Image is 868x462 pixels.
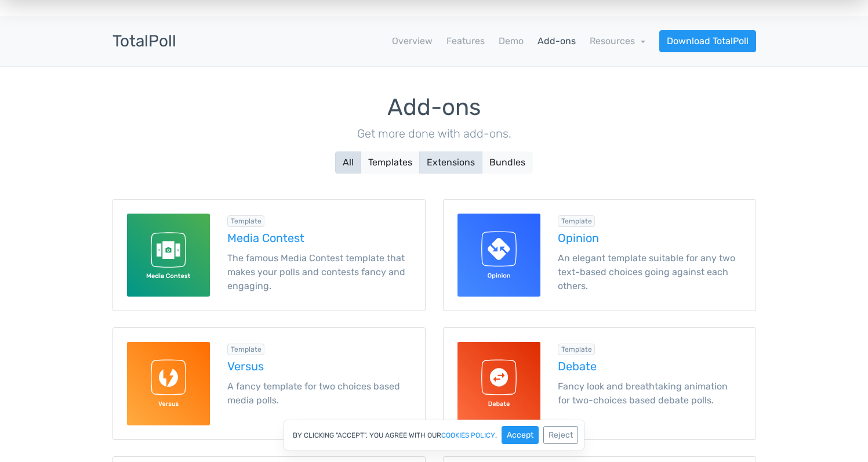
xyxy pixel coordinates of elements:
[590,35,645,46] a: Resources
[19,30,28,39] img: website_grey.svg
[659,30,756,52] a: Download TotalPoll
[112,33,176,50] h3: TotalPoll
[112,327,426,439] a: Versus for TotalPoll Template Versus A fancy template for two choices based media polls.
[446,34,485,48] a: Features
[227,380,411,407] p: A fancy template for two choices based media polls.
[227,251,411,293] p: The famous Media Contest template that makes your polls and contests fancy and engaging.
[30,30,130,39] div: Dominio: [DOMAIN_NAME]
[441,432,495,439] a: cookies policy
[443,327,756,439] a: Debate for TotalPoll Template Debate Fancy look and breathtaking animation for two-choices based ...
[19,19,28,28] img: logo_orange.svg
[419,151,482,174] button: Extensions
[543,426,578,444] button: Reject
[127,214,210,297] img: Media Contest for TotalPoll
[558,380,742,407] p: Fancy look and breathtaking animation for two-choices based debate polls.
[112,95,756,120] h1: Add-ons
[335,151,361,174] button: All
[558,232,742,244] h5: Opinion template for TotalPoll
[457,342,540,425] img: Debate for TotalPoll
[457,214,540,297] img: Opinion for TotalPoll
[227,232,411,244] h5: Media Contest template for TotalPoll
[32,19,57,28] div: v 4.0.25
[284,420,584,450] div: By clicking "Accept", you agree with our .
[227,215,265,227] div: Template
[443,199,756,311] a: Opinion for TotalPoll Template Opinion An elegant template suitable for any two text-based choice...
[558,344,595,355] div: Template
[227,344,265,355] div: Template
[61,68,89,76] div: Dominio
[361,151,420,174] button: Templates
[112,199,426,311] a: Media Contest for TotalPoll Template Media Contest The famous Media Contest template that makes y...
[392,34,433,48] a: Overview
[499,34,524,48] a: Demo
[502,426,539,444] button: Accept
[112,125,756,142] p: Get more done with add-ons.
[558,360,742,373] h5: Debate template for TotalPoll
[127,342,210,425] img: Versus for TotalPoll
[482,151,533,174] button: Bundles
[48,67,57,77] img: tab_domain_overview_orange.svg
[558,251,742,293] p: An elegant template suitable for any two text-based choices going against each others.
[558,215,595,227] div: Template
[227,360,411,373] h5: Versus template for TotalPoll
[117,67,126,77] img: tab_keywords_by_traffic_grey.svg
[537,34,576,48] a: Add-ons
[129,68,193,76] div: Keyword (traffico)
